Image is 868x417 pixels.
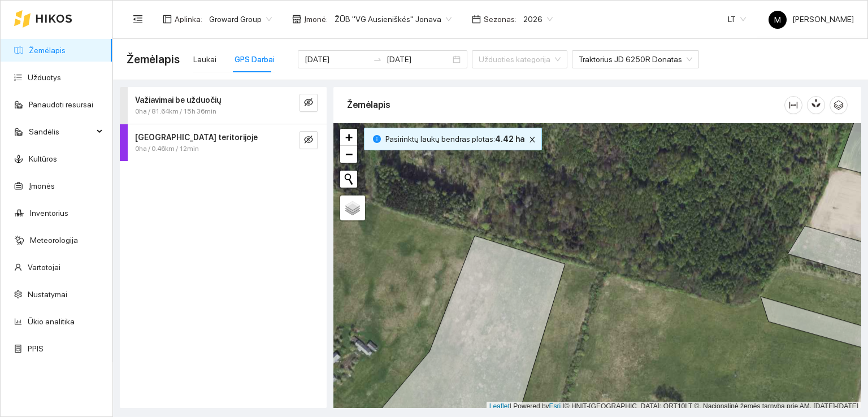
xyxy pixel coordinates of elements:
[579,51,692,68] span: Traktorius JD 6250R Donatas
[728,11,746,28] span: LT
[523,11,553,28] span: 2026
[526,136,539,144] span: close
[305,53,368,66] input: Pradžios data
[28,290,67,299] a: Nustatymai
[28,317,75,326] a: Ūkio analitika
[120,124,327,161] div: [GEOGRAPHIC_DATA] teritorijoje0ha / 0.46km / 12mineye-invisible
[345,130,353,144] span: +
[120,87,327,124] div: Važiavimai be užduočių0ha / 81.64km / 15h 36mineye-invisible
[28,263,60,272] a: Vartotojai
[163,15,172,24] span: layout
[127,8,149,31] button: menu-fold
[340,196,365,220] a: Layers
[135,95,221,105] strong: Važiavimai be užduočių
[340,171,357,188] button: Initiate a new search
[563,402,565,410] span: |
[472,15,481,24] span: calendar
[373,135,381,143] span: info-circle
[135,144,199,154] span: 0ha / 0.46km / 12min
[133,14,143,24] span: menu-fold
[340,129,357,146] a: Zoom in
[127,50,180,68] span: Žemėlapis
[30,208,68,218] a: Inventorius
[526,133,539,146] button: close
[484,13,517,25] span: Sezonas :
[774,11,781,29] span: M
[495,134,524,144] b: 4.42 ha
[135,133,258,142] strong: [GEOGRAPHIC_DATA] teritorijoje
[373,55,382,64] span: to
[30,236,78,245] a: Meteorologija
[193,53,216,66] div: Laukai
[387,53,450,66] input: Pabaigos data
[335,11,452,28] span: ŽŪB "VG Ausieniškės" Jonava
[29,154,57,163] a: Kultūros
[300,131,318,149] button: eye-invisible
[489,402,510,410] a: Leaflet
[345,147,353,161] span: −
[304,135,313,146] span: eye-invisible
[28,73,61,82] a: Užduotys
[340,146,357,163] a: Zoom out
[487,402,861,411] div: | Powered by © HNIT-[GEOGRAPHIC_DATA]; ORT10LT ©, Nacionalinė žemės tarnyba prie AM, [DATE]-[DATE]
[29,46,66,55] a: Žemėlapis
[29,100,93,109] a: Panaudoti resursai
[304,98,313,108] span: eye-invisible
[373,55,382,64] span: swap-right
[292,15,301,24] span: shop
[784,96,802,114] button: column-width
[785,101,802,110] span: column-width
[29,181,55,190] a: Įmonės
[235,53,275,66] div: GPS Darbai
[135,106,216,117] span: 0ha / 81.64km / 15h 36min
[347,89,784,121] div: Žemėlapis
[175,13,202,25] span: Aplinka :
[28,344,44,353] a: PPIS
[769,15,854,24] span: [PERSON_NAME]
[29,120,93,143] span: Sandėlis
[385,133,524,145] span: Pasirinktų laukų bendras plotas :
[209,11,272,28] span: Groward Group
[300,94,318,112] button: eye-invisible
[549,402,561,410] a: Esri
[304,13,328,25] span: Įmonė :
